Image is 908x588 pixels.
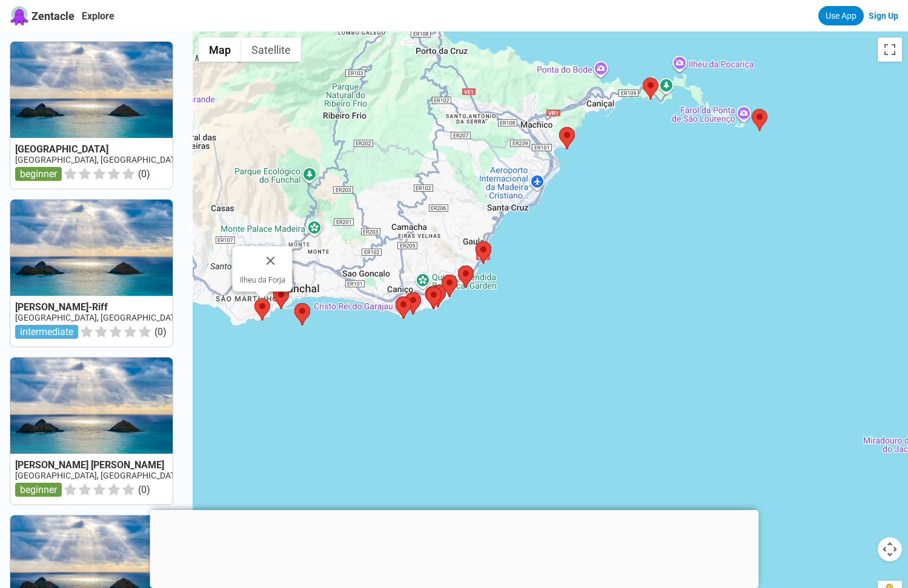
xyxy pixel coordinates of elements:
a: Zentacle logoZentacle [10,6,75,25]
a: Explore [82,10,114,22]
button: Toggle fullscreen view [878,38,902,62]
iframe: Advertisement [150,510,758,585]
a: Sign Up [869,11,898,21]
button: Close [256,246,285,275]
button: Map camera controls [878,537,902,561]
button: Show satellite imagery [241,38,301,62]
a: Use App [818,6,864,25]
span: Zentacle [31,10,75,22]
button: Show street map [199,38,241,62]
img: Zentacle logo [10,6,29,25]
div: Ilheu da Forja [239,275,285,284]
